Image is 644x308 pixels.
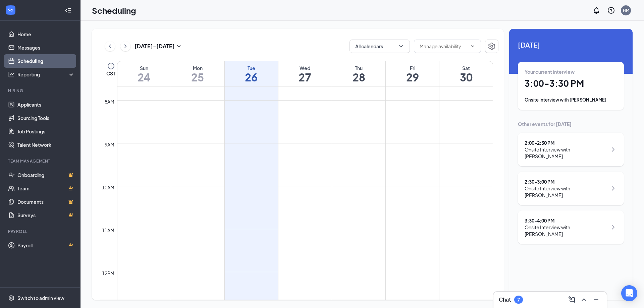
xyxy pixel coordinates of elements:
[592,296,600,304] svg: Minimize
[278,65,332,71] div: Wed
[225,65,278,71] div: Tue
[525,178,607,185] div: 2:30 - 3:00 PM
[579,294,589,305] button: ChevronUp
[525,78,617,89] h1: 3:00 - 3:30 PM
[17,111,75,125] a: Sourcing Tools
[525,97,617,103] div: Onsite Interview with [PERSON_NAME]
[117,71,171,83] h1: 24
[17,168,75,182] a: OnboardingCrown
[135,43,175,50] h3: [DATE] - [DATE]
[439,65,493,71] div: Sat
[525,139,607,146] div: 2:00 - 2:30 PM
[17,138,75,151] a: Talent Network
[8,295,15,301] svg: Settings
[122,42,129,50] svg: ChevronRight
[17,295,64,301] div: Switch to admin view
[117,61,171,86] a: August 24, 2025
[8,229,73,234] div: Payroll
[525,185,607,198] div: Onsite Interview with [PERSON_NAME]
[17,195,75,208] a: DocumentsCrown
[420,43,467,50] input: Manage availability
[103,98,116,105] div: 8am
[499,296,511,303] h3: Chat
[101,269,116,277] div: 12pm
[17,239,75,252] a: PayrollCrown
[332,65,385,71] div: Thu
[386,71,439,83] h1: 29
[485,40,498,53] button: Settings
[518,121,624,127] div: Other events for [DATE]
[525,146,607,160] div: Onsite Interview with [PERSON_NAME]
[607,6,615,14] svg: QuestionInfo
[120,41,130,51] button: ChevronRight
[621,285,637,301] div: Open Intercom Messenger
[171,61,224,86] a: August 25, 2025
[525,217,607,224] div: 3:30 - 4:00 PM
[65,7,71,14] svg: Collapse
[525,224,607,237] div: Onsite Interview with [PERSON_NAME]
[17,27,75,41] a: Home
[580,296,588,304] svg: ChevronUp
[17,98,75,111] a: Applicants
[107,42,113,50] svg: ChevronLeft
[525,68,617,75] div: Your current interview
[609,184,617,192] svg: ChevronRight
[592,6,600,14] svg: Notifications
[225,61,278,86] a: August 26, 2025
[117,65,171,71] div: Sun
[171,65,224,71] div: Mon
[439,71,493,83] h1: 30
[470,44,475,49] svg: ChevronDown
[623,7,629,13] div: HM
[591,294,601,305] button: Minimize
[17,182,75,195] a: TeamCrown
[386,65,439,71] div: Fri
[105,41,115,51] button: ChevronLeft
[609,145,617,153] svg: ChevronRight
[101,184,116,191] div: 10am
[17,208,75,222] a: SurveysCrown
[175,42,183,50] svg: SmallChevronDown
[107,62,115,70] svg: Clock
[609,223,617,231] svg: ChevronRight
[8,71,15,78] svg: Analysis
[103,141,116,148] div: 9am
[386,61,439,86] a: August 29, 2025
[225,71,278,83] h1: 26
[568,296,576,304] svg: ComposeMessage
[7,7,14,13] svg: WorkstreamLogo
[17,54,75,68] a: Scheduling
[517,297,520,303] div: 7
[332,61,385,86] a: August 28, 2025
[17,125,75,138] a: Job Postings
[8,158,73,164] div: Team Management
[171,71,224,83] h1: 25
[106,70,115,77] span: CST
[101,227,116,234] div: 11am
[350,40,410,53] button: All calendarsChevronDown
[278,61,332,86] a: August 27, 2025
[332,71,385,83] h1: 28
[518,40,624,50] span: [DATE]
[439,61,493,86] a: August 30, 2025
[92,5,136,16] h1: Scheduling
[8,88,73,94] div: Hiring
[278,71,332,83] h1: 27
[17,71,75,78] div: Reporting
[397,43,404,50] svg: ChevronDown
[567,294,577,305] button: ComposeMessage
[488,42,496,50] svg: Settings
[17,41,75,54] a: Messages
